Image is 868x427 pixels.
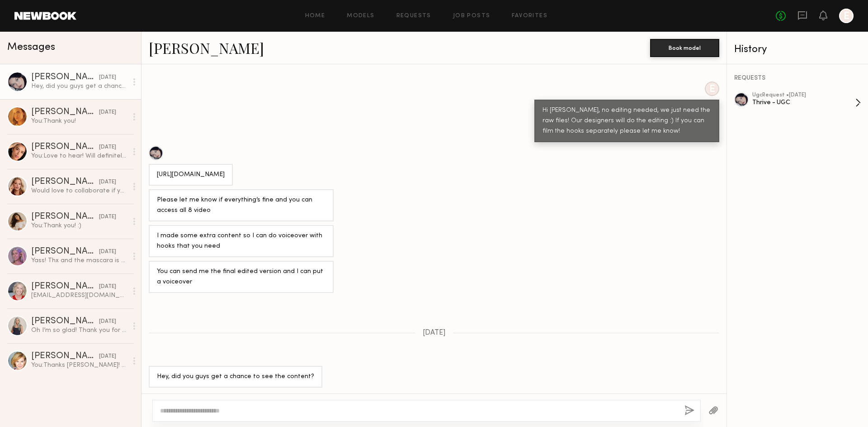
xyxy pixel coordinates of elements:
a: ugcRequest •[DATE]Thrive - UGC [752,92,861,113]
div: [PERSON_NAME] [31,247,99,256]
div: [PERSON_NAME] [31,143,99,152]
div: You: Thank you! [31,117,127,125]
div: ugc Request • [DATE] [752,92,855,98]
div: [EMAIL_ADDRESS][DOMAIN_NAME] [31,291,127,300]
span: [DATE] [423,329,446,337]
div: Would love to collaborate if you’re still looking [31,187,127,195]
div: [DATE] [99,143,116,152]
button: Book model [650,39,719,57]
div: [PERSON_NAME] [31,282,99,291]
div: [DATE] [99,73,116,82]
div: [DATE] [99,248,116,256]
div: Hi [PERSON_NAME], no editing needed, we just need the raw files! Our designers will do the editin... [542,106,711,137]
div: Please let me know if everything’s fine and you can access all 8 video [157,195,325,216]
span: Messages [7,42,55,53]
div: [DATE] [99,283,116,291]
div: [PERSON_NAME] [31,317,99,326]
a: Home [305,13,325,19]
div: [DATE] [99,317,116,326]
div: Hey, did you guys get a chance to see the content? [157,372,314,382]
div: [PERSON_NAME] [31,108,99,117]
div: [DATE] [99,352,116,361]
div: [PERSON_NAME] [31,352,99,361]
div: You: Thank you! :) [31,221,127,230]
a: E [839,9,854,23]
div: Hey, did you guys get a chance to see the content? [31,82,127,91]
div: REQUESTS [734,75,861,82]
div: [PERSON_NAME] [31,73,99,82]
a: Job Posts [453,13,491,19]
div: [DATE] [99,108,116,117]
a: Book model [650,43,719,51]
a: Models [347,13,374,19]
div: [DATE] [99,178,116,187]
div: [PERSON_NAME] [31,178,99,187]
div: You: Love to hear! Will definitely be in touch :) [31,152,127,160]
div: Thrive - UGC [752,98,855,107]
div: You can send me the final edited version and I can put a voiceover [157,267,325,288]
div: Yass! Thx and the mascara is outstanding, of course! [31,256,127,265]
div: You: Thanks [PERSON_NAME]! And agree your eyes look amazing with Thrive!! [31,361,127,369]
a: [PERSON_NAME] [149,38,264,58]
div: [PERSON_NAME] [31,212,99,221]
div: [URL][DOMAIN_NAME] [157,170,225,180]
a: Requests [396,13,431,19]
div: History [734,44,861,55]
div: I made some extra content so I can do voiceover with hooks that you need [157,231,325,252]
div: [DATE] [99,213,116,221]
a: Favorites [512,13,547,19]
div: Oh I’m so glad! Thank you for the opportunity. I look forward to the next one. [31,326,127,335]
